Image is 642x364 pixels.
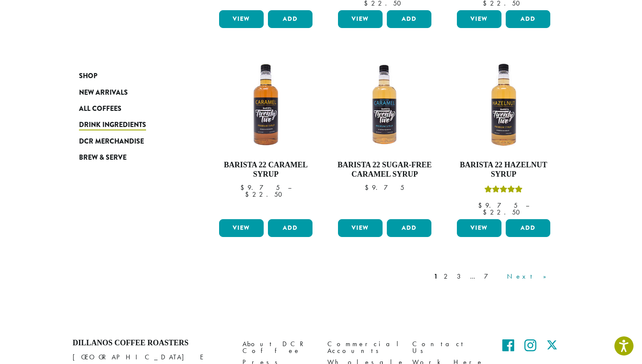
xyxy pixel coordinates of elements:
span: DCR Merchandise [79,136,144,147]
button: Add [268,10,313,28]
h4: Barista 22 Hazelnut Syrup [455,161,552,179]
a: Barista 22 Hazelnut SyrupRated 5.00 out of 5 [455,56,552,215]
a: … [468,271,480,282]
a: About DCR Coffee [242,339,315,357]
a: Shop [79,68,181,84]
span: Drink Ingredients [79,120,146,130]
bdi: 9.75 [478,201,518,210]
h4: Dillanos Coffee Roasters [73,339,230,348]
a: View [338,10,383,28]
a: Contact Us [412,339,484,357]
button: Add [387,219,431,237]
a: 2 [442,271,453,282]
img: SF-CARAMEL-300x300.png [336,56,434,154]
span: Shop [79,71,97,82]
bdi: 22.50 [483,208,524,217]
a: View [457,219,501,237]
a: 7 [482,271,503,282]
a: Drink Ingredients [79,117,181,133]
a: View [219,219,264,237]
a: All Coffees [79,101,181,117]
a: 3 [455,271,466,282]
h4: Barista 22 Caramel Syrup [217,161,315,179]
span: $ [245,190,252,199]
span: New Arrivals [79,87,128,98]
span: – [288,183,291,192]
a: View [219,10,264,28]
a: Next » [505,271,554,282]
button: Add [268,219,313,237]
img: HAZELNUT-300x300.png [455,56,552,154]
span: $ [483,208,490,217]
span: All Coffees [79,104,121,114]
a: Barista 22 Sugar-Free Caramel Syrup $9.75 [336,56,434,215]
span: Brew & Serve [79,152,127,163]
a: View [338,219,383,237]
a: New Arrivals [79,84,181,100]
a: 1 [432,271,439,282]
a: Barista 22 Caramel Syrup [217,56,315,215]
span: $ [478,201,485,210]
a: View [457,10,501,28]
a: Commercial Accounts [327,339,400,357]
a: DCR Merchandise [79,133,181,150]
button: Add [506,219,550,237]
span: $ [365,183,372,192]
span: – [526,201,529,210]
bdi: 22.50 [245,190,286,199]
button: Add [506,10,550,28]
div: Rated 5.00 out of 5 [484,184,523,197]
a: Brew & Serve [79,150,181,166]
h4: Barista 22 Sugar-Free Caramel Syrup [336,161,434,179]
span: $ [240,183,248,192]
img: CARAMEL-1-300x300.png [217,56,315,154]
button: Add [387,10,431,28]
bdi: 9.75 [240,183,280,192]
bdi: 9.75 [365,183,404,192]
